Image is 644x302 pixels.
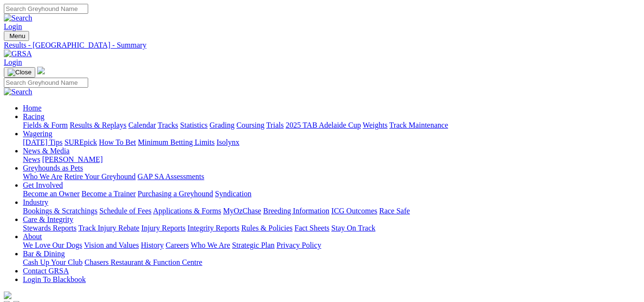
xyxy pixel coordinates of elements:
a: Coursing [236,121,265,129]
a: Fact Sheets [295,224,329,232]
input: Search [4,78,88,88]
button: Toggle navigation [4,31,29,41]
a: 2025 TAB Adelaide Cup [286,121,361,129]
a: Retire Your Greyhound [64,172,136,181]
a: Calendar [128,121,156,129]
div: Bar & Dining [23,258,640,267]
a: Fields & Form [23,121,68,129]
div: News & Media [23,155,640,164]
a: News & Media [23,147,70,155]
img: GRSA [4,50,32,58]
a: Become an Owner [23,190,80,198]
a: Purchasing a Greyhound [138,190,213,198]
a: Weights [363,121,388,129]
a: Bookings & Scratchings [23,207,97,215]
a: [DATE] Tips [23,138,62,146]
a: Industry [23,198,48,206]
div: Wagering [23,138,640,147]
a: Track Maintenance [389,121,448,129]
div: Greyhounds as Pets [23,172,640,181]
a: SUREpick [64,138,97,146]
a: Vision and Values [84,241,139,249]
div: Industry [23,207,640,215]
a: Isolynx [216,138,239,146]
a: Chasers Restaurant & Function Centre [84,258,202,266]
a: Syndication [215,190,251,198]
a: Login [4,58,22,66]
a: Care & Integrity [23,215,73,223]
a: ICG Outcomes [331,207,377,215]
img: Search [4,88,32,96]
a: Who We Are [23,172,62,181]
a: Breeding Information [263,207,329,215]
a: MyOzChase [223,207,261,215]
a: We Love Our Dogs [23,241,82,249]
a: Bar & Dining [23,250,65,258]
a: Login [4,22,22,30]
a: Racing [23,112,44,121]
a: Applications & Forms [153,207,221,215]
a: Injury Reports [141,224,185,232]
input: Search [4,4,88,14]
a: Stay On Track [331,224,375,232]
a: Statistics [180,121,208,129]
a: Trials [266,121,284,129]
img: logo-grsa-white.png [37,67,45,74]
a: Become a Trainer [82,190,136,198]
a: Race Safe [379,207,409,215]
a: Grading [210,121,235,129]
a: Get Involved [23,181,63,189]
a: [PERSON_NAME] [42,155,102,163]
a: Privacy Policy [276,241,321,249]
a: Strategic Plan [232,241,275,249]
a: Integrity Reports [187,224,239,232]
a: Rules & Policies [241,224,293,232]
button: Toggle navigation [4,67,35,78]
div: Care & Integrity [23,224,640,232]
a: Careers [165,241,189,249]
div: Get Involved [23,190,640,198]
a: News [23,155,40,163]
a: Results - [GEOGRAPHIC_DATA] - Summary [4,41,640,50]
div: About [23,241,640,250]
a: Cash Up Your Club [23,258,82,266]
a: Home [23,104,41,112]
a: Greyhounds as Pets [23,164,83,172]
a: Contact GRSA [23,267,69,275]
img: Search [4,14,32,22]
a: Who We Are [191,241,230,249]
a: Track Injury Rebate [78,224,139,232]
a: Minimum Betting Limits [138,138,215,146]
a: Stewards Reports [23,224,76,232]
a: Schedule of Fees [99,207,151,215]
span: Menu [10,32,25,40]
a: How To Bet [99,138,136,146]
a: Login To Blackbook [23,275,86,283]
a: GAP SA Assessments [138,172,204,181]
a: About [23,232,42,241]
img: logo-grsa-white.png [4,292,11,299]
img: Close [8,69,31,76]
a: Wagering [23,130,52,138]
a: History [141,241,164,249]
a: Results & Replays [70,121,126,129]
a: Tracks [158,121,178,129]
div: Racing [23,121,640,130]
